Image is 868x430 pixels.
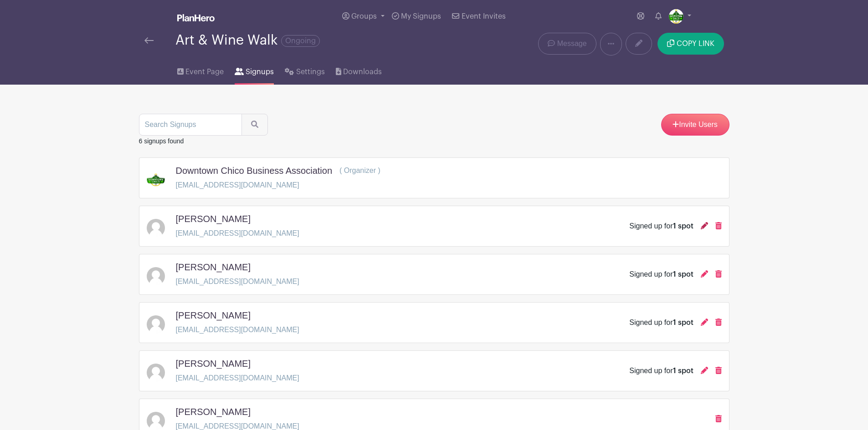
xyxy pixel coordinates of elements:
[176,262,251,273] h5: [PERSON_NAME]
[462,13,506,20] span: Event Invites
[339,167,380,174] span: ( Organizer )
[281,35,320,47] span: Ongoing
[147,219,165,237] img: default-ce2991bfa6775e67f084385cd625a349d9dcbb7a52a09fb2fda1e96e2d18dcdb.png
[147,173,165,187] img: thumbnail_Outlook-gw0oh3o3.png
[673,319,693,326] span: 1 spot
[144,37,154,44] img: back-arrow-29a5d9b10d5bd6ae65dc969a981735edf675c4d7a1fe02e03b50dbd4ba3cdb55.svg
[176,358,251,369] h5: [PERSON_NAME]
[657,33,724,55] button: COPY LINK
[175,33,320,48] div: Art & Wine Walk
[176,276,299,287] p: [EMAIL_ADDRESS][DOMAIN_NAME]
[176,228,299,239] p: [EMAIL_ADDRESS][DOMAIN_NAME]
[176,324,299,335] p: [EMAIL_ADDRESS][DOMAIN_NAME]
[139,114,242,136] input: Search Signups
[343,66,382,77] span: Downloads
[557,38,587,49] span: Message
[351,13,377,20] span: Groups
[246,66,274,77] span: Signups
[176,213,251,224] h5: [PERSON_NAME]
[177,56,224,85] a: Event Page
[538,33,596,55] a: Message
[147,364,165,382] img: default-ce2991bfa6775e67f084385cd625a349d9dcbb7a52a09fb2fda1e96e2d18dcdb.png
[673,223,693,230] span: 1 spot
[285,56,324,85] a: Settings
[177,14,215,21] img: logo_white-6c42ec7e38ccf1d336a20a19083b03d10ae64f83f12c07503d8b9e83406b4c7d.svg
[677,40,714,47] span: COPY LINK
[176,406,251,417] h5: [PERSON_NAME]
[336,56,382,85] a: Downloads
[147,267,165,285] img: default-ce2991bfa6775e67f084385cd625a349d9dcbb7a52a09fb2fda1e96e2d18dcdb.png
[176,373,299,384] p: [EMAIL_ADDRESS][DOMAIN_NAME]
[296,66,325,77] span: Settings
[673,271,693,278] span: 1 spot
[401,13,441,20] span: My Signups
[235,56,274,85] a: Signups
[629,269,693,280] div: Signed up for
[185,66,224,77] span: Event Page
[629,317,693,328] div: Signed up for
[629,365,693,376] div: Signed up for
[176,180,380,191] p: [EMAIL_ADDRESS][DOMAIN_NAME]
[147,315,165,334] img: default-ce2991bfa6775e67f084385cd625a349d9dcbb7a52a09fb2fda1e96e2d18dcdb.png
[147,412,165,430] img: default-ce2991bfa6775e67f084385cd625a349d9dcbb7a52a09fb2fda1e96e2d18dcdb.png
[661,114,729,136] a: Invite Users
[176,165,333,176] h5: Downtown Chico Business Association
[673,367,693,374] span: 1 spot
[176,310,251,321] h5: [PERSON_NAME]
[139,137,184,145] small: 6 signups found
[669,9,683,24] img: thumbnail_Outlook-gw0oh3o3.png
[629,221,693,232] div: Signed up for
